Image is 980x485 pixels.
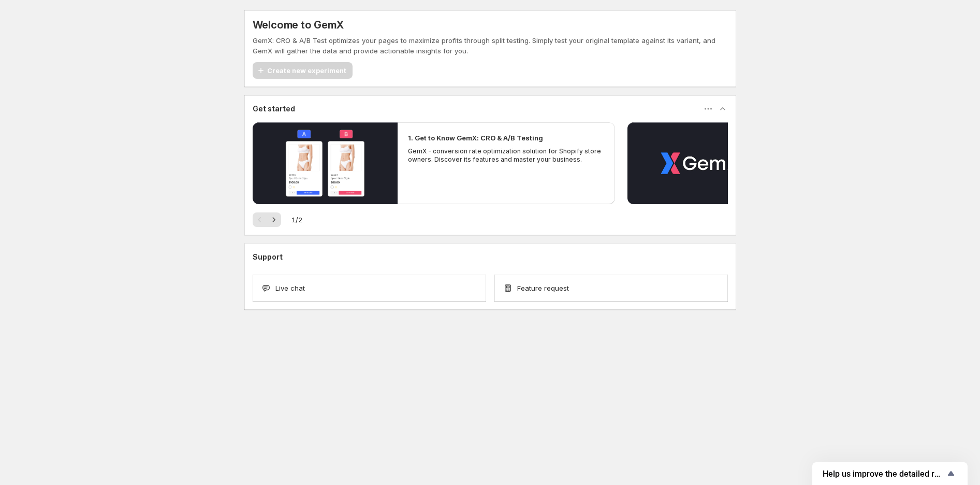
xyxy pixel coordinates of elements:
[275,283,305,293] span: Live chat
[823,469,945,479] span: Help us improve the detailed report for A/B campaigns
[253,35,728,56] p: GemX: CRO & A/B Test optimizes your pages to maximize profits through split testing. Simply test ...
[253,104,295,114] h3: Get started
[253,19,344,31] h5: Welcome to GemX
[253,252,283,262] h3: Support
[408,147,605,164] p: GemX - conversion rate optimization solution for Shopify store owners. Discover its features and ...
[517,283,569,293] span: Feature request
[408,133,543,143] h2: 1. Get to Know GemX: CRO & A/B Testing
[823,467,957,480] button: Show survey - Help us improve the detailed report for A/B campaigns
[291,215,302,225] span: 1 / 2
